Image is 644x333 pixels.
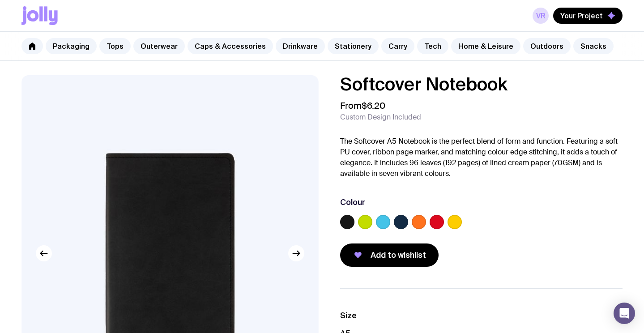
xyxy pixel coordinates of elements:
a: Outdoors [523,38,571,54]
span: Custom Design Included [340,113,421,122]
button: Add to wishlist [340,243,439,267]
a: VR [533,8,549,24]
button: Your Project [553,8,623,24]
h3: Colour [340,197,365,208]
a: Carry [381,38,414,54]
a: Drinkware [276,38,325,54]
span: $6.20 [362,100,385,111]
div: Open Intercom Messenger [614,303,635,324]
a: Packaging [46,38,97,54]
a: Snacks [573,38,614,54]
a: Tech [417,38,448,54]
a: Home & Leisure [451,38,520,54]
span: Add to wishlist [371,250,426,260]
span: Your Project [560,11,603,20]
h3: Size [340,310,623,321]
a: Tops [99,38,131,54]
p: The Softcover A5 Notebook is the perfect blend of form and function. Featuring a soft PU cover, r... [340,136,623,179]
h1: Softcover Notebook [340,75,623,93]
span: From [340,100,385,111]
a: Outerwear [133,38,185,54]
a: Caps & Accessories [188,38,273,54]
a: Stationery [328,38,379,54]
